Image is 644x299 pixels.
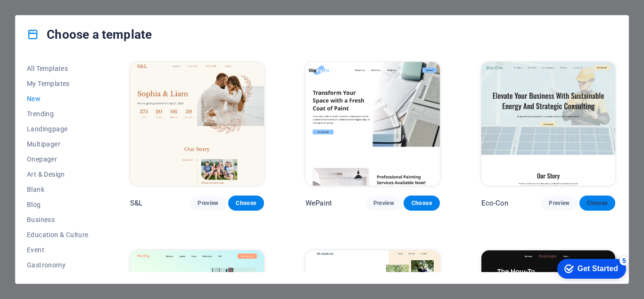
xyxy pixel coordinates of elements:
span: Event [27,246,89,254]
button: Blank [27,182,89,197]
button: Landingpage [27,121,89,137]
span: Landingpage [27,125,89,133]
button: Gastronomy [27,257,89,273]
h4: Choose a template [27,27,152,42]
button: Choose [228,196,264,211]
span: Choose [236,199,256,207]
button: All Templates [27,61,89,76]
button: Onepager [27,152,89,167]
span: Onepager [27,155,89,163]
button: New [27,91,89,106]
span: Preview [198,199,218,207]
span: Preview [549,199,570,207]
button: Multipager [27,137,89,152]
button: Business [27,212,89,227]
div: 5 [70,2,79,11]
img: WePaint [305,62,439,186]
p: WePaint [305,198,332,208]
span: Education & Culture [27,231,89,239]
span: New [27,95,89,103]
button: Choose [579,196,615,211]
button: Art & Design [27,167,89,182]
div: Get Started [28,10,68,19]
span: Blank [27,186,89,193]
img: S&L [130,62,264,186]
p: Eco-Con [481,198,509,208]
span: Business [27,216,89,223]
button: Preview [366,196,402,211]
button: Education & Culture [27,227,89,242]
button: Event [27,242,89,257]
span: My Templates [27,80,89,87]
button: Trending [27,106,89,121]
button: Preview [190,196,226,211]
span: Gastronomy [27,261,89,269]
span: Multipager [27,140,89,148]
span: Blog [27,201,89,208]
span: All Templates [27,65,89,72]
button: Preview [541,196,577,211]
button: Choose [404,196,439,211]
button: My Templates [27,76,89,91]
button: Blog [27,197,89,212]
span: Preview [373,199,394,207]
div: Get Started 5 items remaining, 0% complete [8,5,76,25]
span: Choose [411,199,432,207]
p: S&L [130,198,142,208]
span: Choose [587,199,608,207]
span: Trending [27,110,89,118]
span: Art & Design [27,171,89,178]
img: Eco-Con [481,62,615,186]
